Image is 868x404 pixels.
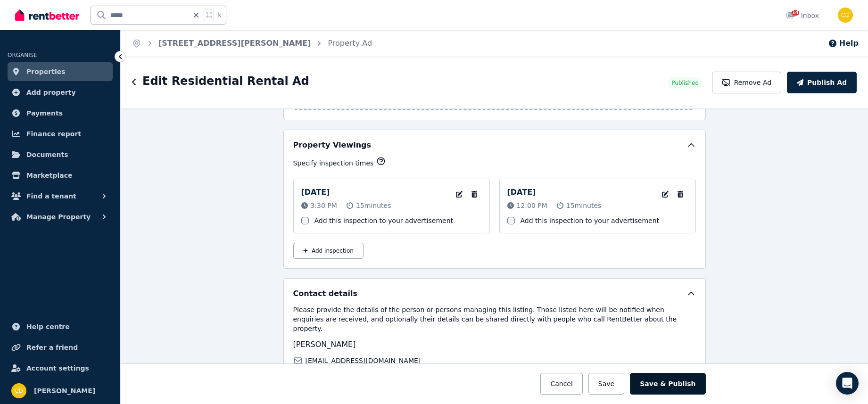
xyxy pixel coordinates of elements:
h5: Contact details [293,288,358,299]
span: ORGANISE [8,52,37,58]
a: Account settings [8,359,113,378]
button: Find a tenant [8,187,113,206]
a: Properties [8,62,113,81]
button: Help [828,38,859,49]
span: Payments [26,107,63,119]
div: Inbox [786,11,819,20]
a: Documents [8,145,113,164]
span: Refer a friend [26,342,78,353]
p: [DATE] [301,187,330,198]
span: Add property [26,87,76,98]
span: 3:30 PM [311,201,337,210]
img: RentBetter [15,8,79,22]
button: Save & Publish [630,373,705,395]
a: Refer a friend [8,338,113,357]
button: Remove Ad [712,72,781,93]
h1: Edit Residential Rental Ad [142,74,309,89]
span: Manage Property [26,211,91,223]
span: Account settings [26,363,89,374]
label: Add this inspection to your advertisement [314,216,454,225]
span: [PERSON_NAME] [293,340,356,349]
span: Properties [26,66,66,77]
img: Chris Dimitropoulos [838,8,853,23]
a: Add property [8,83,113,102]
button: Publish Ad [787,72,857,93]
a: Finance report [8,124,113,143]
span: 12:00 PM [517,201,547,210]
p: Please provide the details of the person or persons managing this listing. Those listed here will... [293,305,696,333]
span: 15 minutes [356,201,391,210]
span: 14 [792,10,799,16]
nav: Breadcrumb [121,30,383,57]
span: Documents [26,149,68,160]
span: Published [671,79,699,87]
span: [PERSON_NAME] [34,385,95,396]
span: Help centre [26,321,70,332]
a: Marketplace [8,166,113,185]
a: [STREET_ADDRESS][PERSON_NAME] [158,39,311,48]
button: Add inspection [293,243,364,259]
p: Specify inspection times [293,158,374,168]
label: Add this inspection to your advertisement [521,216,660,225]
span: Finance report [26,128,81,140]
span: k [218,11,221,19]
span: Marketplace [26,170,72,181]
p: [DATE] [507,187,536,198]
span: 15 minutes [566,201,602,210]
img: Chris Dimitropoulos [11,383,26,398]
span: Find a tenant [26,190,76,202]
button: Manage Property [8,207,113,226]
button: Cancel [540,373,582,395]
div: Open Intercom Messenger [836,372,859,395]
button: Save [588,373,624,395]
a: Payments [8,104,113,123]
a: Property Ad [328,39,372,48]
h5: Property Viewings [293,140,372,151]
span: [EMAIL_ADDRESS][DOMAIN_NAME] [306,356,421,365]
a: Help centre [8,317,113,336]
